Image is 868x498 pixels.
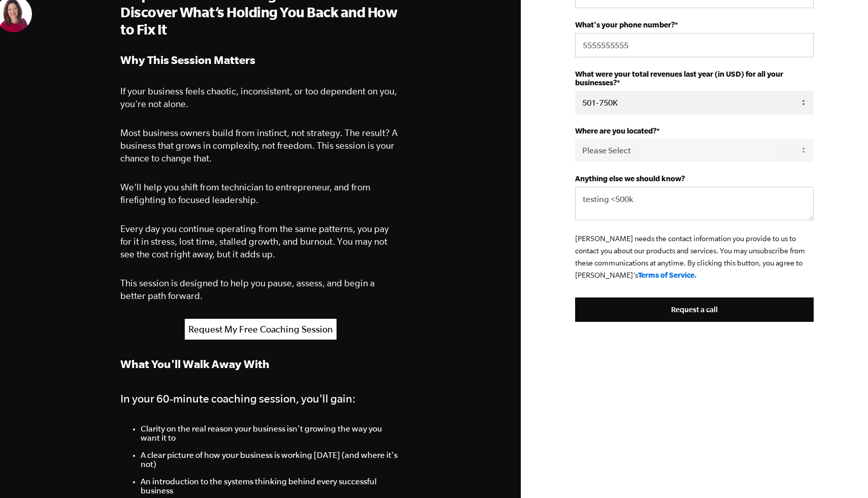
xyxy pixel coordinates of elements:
span: A clear picture of how your business is working [DATE] (and where it's not) [141,450,397,469]
span: Every day you continue operating from the same patterns, you pay for it in stress, lost time, sta... [120,223,389,259]
span: We’ll help you shift from technician to entrepreneur, and from firefighting to focused leadership. [120,182,371,205]
a: Request My Free Coaching Session [185,319,337,340]
span: An introduction to the systems thinking behind every successful business [141,477,377,495]
h4: In your 60-minute coaching session, you'll gain: [120,389,400,408]
strong: Where are you located? [575,126,656,135]
strong: Anything else we should know? [575,174,685,183]
strong: What You'll Walk Away With [120,357,270,370]
p: [PERSON_NAME] needs the contact information you provide to us to contact you about our products a... [575,233,814,281]
input: Request a call [575,297,814,322]
strong: What were your total revenues last year (in USD) for all your businesses? [575,70,783,87]
span: If your business feels chaotic, inconsistent, or too dependent on you, you're not alone. [120,86,397,109]
strong: Why This Session Matters [120,53,255,66]
strong: What's your phone number? [575,20,675,29]
span: Clarity on the real reason your business isn't growing the way you want it to [141,424,382,442]
a: Terms of Service. [638,271,697,279]
iframe: Chat Widget [817,449,868,498]
textarea: testing <500k [575,187,814,220]
span: This session is designed to help you pause, assess, and begin a better path forward. [120,278,375,301]
span: Most business owners build from instinct, not strategy. The result? A business that grows in comp... [120,127,397,163]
